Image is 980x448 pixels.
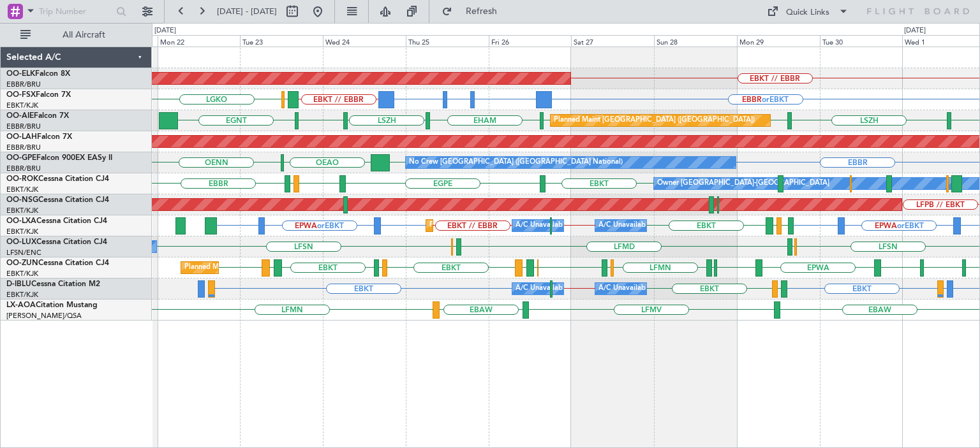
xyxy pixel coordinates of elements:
a: EBBR/BRU [6,164,41,173]
div: Thu 25 [406,35,489,47]
span: OO-GPE [6,154,36,162]
div: No Crew [GEOGRAPHIC_DATA] ([GEOGRAPHIC_DATA] National) [409,153,623,172]
div: A/C Unavailable [GEOGRAPHIC_DATA] ([GEOGRAPHIC_DATA] National) [516,216,753,235]
input: Trip Number [39,2,112,21]
span: OO-NSG [6,196,38,204]
a: EBBR/BRU [6,80,41,89]
div: [DATE] [154,25,176,36]
div: Mon 22 [158,35,241,47]
a: OO-AIEFalcon 7X [6,112,69,120]
a: OO-LXACessna Citation CJ4 [6,217,107,225]
a: EBBR/BRU [6,143,41,152]
span: [DATE] - [DATE] [217,6,277,17]
button: Quick Links [761,1,855,22]
div: Tue 23 [240,35,323,47]
a: [PERSON_NAME]/QSA [6,311,82,321]
a: OO-ELKFalcon 8X [6,70,70,78]
span: LX-AOA [6,301,36,309]
a: EBBR/BRU [6,122,41,131]
a: EBKT/KJK [6,290,38,300]
span: OO-LXA [6,217,36,225]
span: OO-LAH [6,133,37,141]
a: OO-GPEFalcon 900EX EASy II [6,154,112,162]
a: EBKT/KJK [6,101,38,110]
span: OO-LUX [6,238,36,246]
a: LX-AOACitation Mustang [6,301,98,309]
div: A/C Unavailable [GEOGRAPHIC_DATA]-[GEOGRAPHIC_DATA] [598,279,802,298]
div: Planned Maint Kortrijk-[GEOGRAPHIC_DATA] [184,258,333,277]
button: Refresh [436,1,512,22]
a: OO-ZUNCessna Citation CJ4 [6,259,109,267]
a: EBKT/KJK [6,206,38,215]
span: All Aircraft [33,31,135,40]
a: OO-LUXCessna Citation CJ4 [6,238,107,246]
div: Planned Maint Kortrijk-[GEOGRAPHIC_DATA] [429,216,578,235]
a: EBKT/KJK [6,227,38,236]
div: A/C Unavailable [GEOGRAPHIC_DATA] ([GEOGRAPHIC_DATA] National) [516,279,753,298]
div: Wed 24 [323,35,406,47]
a: D-IBLUCessna Citation M2 [6,280,100,288]
div: Sun 28 [654,35,737,47]
a: OO-ROKCessna Citation CJ4 [6,175,109,183]
div: Fri 26 [489,35,572,47]
a: EBKT/KJK [6,269,38,278]
span: OO-FSX [6,91,36,99]
span: OO-ZUN [6,259,38,267]
div: Owner [GEOGRAPHIC_DATA]-[GEOGRAPHIC_DATA] [657,174,829,193]
span: Refresh [455,7,509,16]
span: OO-AIE [6,112,34,120]
button: All Aircraft [14,25,138,45]
div: Tue 30 [820,35,903,47]
a: OO-NSGCessna Citation CJ4 [6,196,109,204]
a: EBKT/KJK [6,185,38,194]
a: LFSN/ENC [6,248,41,257]
span: D-IBLU [6,280,31,288]
div: Mon 29 [737,35,820,47]
div: A/C Unavailable [598,216,651,235]
div: [DATE] [904,25,926,36]
a: OO-LAHFalcon 7X [6,133,72,141]
div: Quick Links [786,6,829,19]
a: OO-FSXFalcon 7X [6,91,71,99]
div: Planned Maint [GEOGRAPHIC_DATA] ([GEOGRAPHIC_DATA]) [554,111,755,130]
span: OO-ELK [6,70,35,78]
span: OO-ROK [6,175,38,183]
div: Sat 27 [571,35,654,47]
